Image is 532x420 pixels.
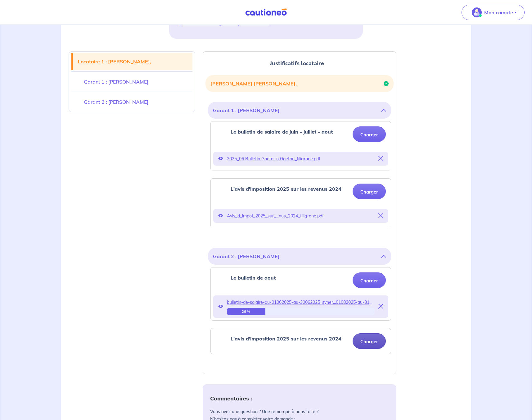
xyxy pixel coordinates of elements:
[218,154,223,163] button: Voir
[378,302,383,311] button: Supprimer
[231,129,333,135] strong: Le bulletin de salaire de juin - juillet - aout
[73,53,192,70] a: Locataire 1 : [PERSON_NAME],
[227,154,375,163] p: 2025_06 Bulletin Gaeta...n Gaetan_filigrane.pdf
[353,184,386,199] button: Charger
[71,73,192,90] a: Garant 1 : [PERSON_NAME]
[210,328,391,354] div: categoryName: lavis-dimposition-2025-sur-les-revenus-2024, userCategory: cdi
[71,93,192,111] a: Garant 2 : [PERSON_NAME]
[270,59,324,67] span: Justificatifs locataire
[213,250,386,262] button: Garant 2 : [PERSON_NAME]
[210,121,391,171] div: categoryName: le-bulletin-de-salaire-de-juin-juillet-aout, userCategory: cdi
[243,8,289,16] img: Cautioneo
[353,272,386,288] button: Charger
[231,336,341,342] strong: L'avis d'imposition 2025 sur les revenus 2024
[353,333,386,349] button: Charger
[227,308,265,315] div: 26 %
[462,5,525,20] button: illu_account_valid_menu.svgMon compte
[218,302,223,311] button: Voir
[378,154,383,163] button: Supprimer
[472,7,482,17] img: illu_account_valid_menu.svg
[231,275,276,281] strong: Le bulletin de aout
[227,298,375,307] span: bulletin-de-salaire-du-01062025-au-30062025_syner...01082025-au-31082025_synergie-prod_filigrane.pdf
[210,267,391,321] div: categoryName: le-bulletin-de-aout, userCategory: cdi
[213,104,386,116] button: Garant 1 : [PERSON_NAME]
[227,212,375,220] p: Avis_d_impot_2025_sur_...nus_2024_filigrane.pdf
[378,212,383,220] button: Supprimer
[484,9,513,16] p: Mon compte
[210,178,391,228] div: categoryName: lavis-dimposition-2025-sur-les-revenus-2024, userCategory: cdi
[353,126,386,142] button: Charger
[210,78,389,89] button: [PERSON_NAME] [PERSON_NAME],
[231,186,341,192] strong: L'avis d'imposition 2025 sur les revenus 2024
[218,212,223,220] button: Voir
[210,395,252,402] strong: Commentaires :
